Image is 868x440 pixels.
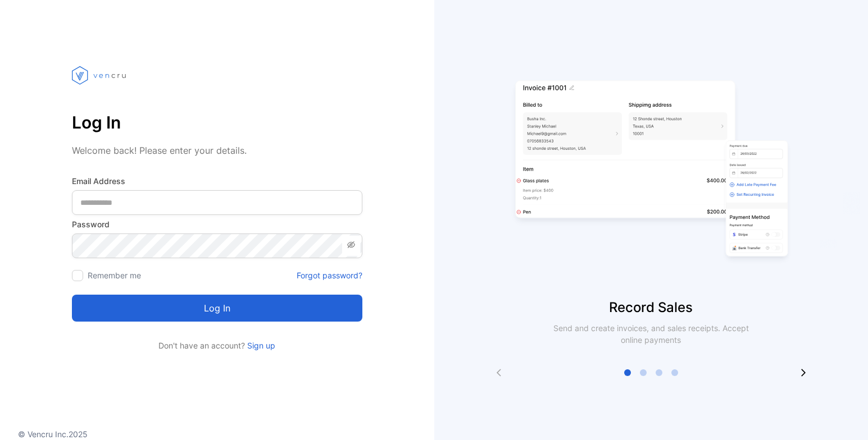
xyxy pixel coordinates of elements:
[511,45,792,297] img: slider image
[72,340,362,351] p: Don't have an account?
[297,269,362,281] a: Forgot password?
[72,144,362,157] p: Welcome back! Please enter your details.
[72,218,362,230] label: Password
[543,322,759,346] p: Send and create invoices, and sales receipts. Accept online payments
[72,175,362,187] label: Email Address
[72,45,128,106] img: vencru logo
[245,341,275,350] a: Sign up
[72,295,362,322] button: Log in
[88,271,141,280] label: Remember me
[72,109,362,136] p: Log In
